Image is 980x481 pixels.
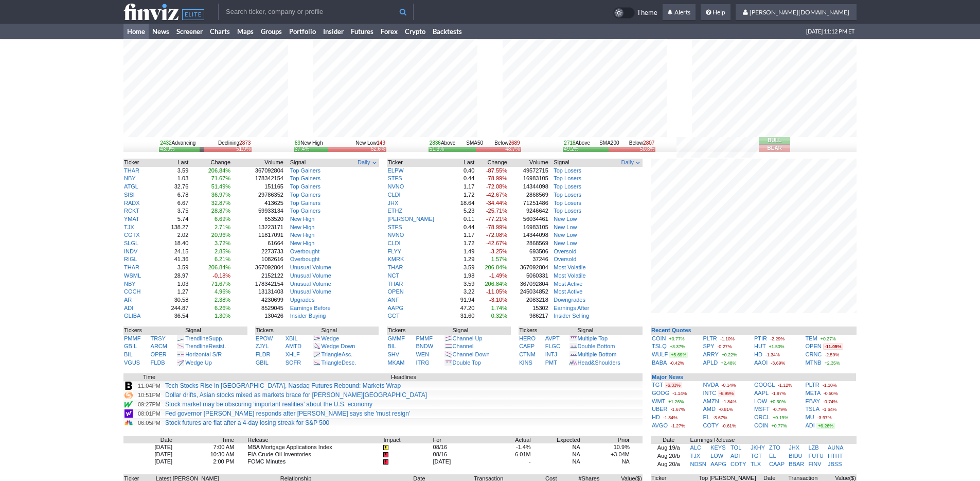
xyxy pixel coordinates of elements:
a: COTY [730,461,746,467]
a: Top Gainers [290,192,320,198]
td: 71251486 [508,199,549,208]
a: RADX [124,200,140,206]
a: New High [290,232,315,238]
div: Advancing [160,140,195,147]
a: LOW [754,398,767,404]
td: 367092804 [231,167,284,175]
a: EPOW [256,335,273,341]
a: KEYS [710,444,725,451]
a: AAPL [754,390,769,396]
td: 5.23 [454,207,475,215]
a: Earnings Before [290,305,331,311]
a: WULF [652,351,668,357]
a: FLYY [388,248,402,254]
th: Ticker [387,159,454,167]
a: COCH [124,288,140,295]
a: PMT [545,359,557,366]
td: 32.76 [156,183,189,191]
button: Signals interval [620,159,642,167]
a: NBY [124,175,136,181]
a: SISI [124,192,135,198]
th: Change [475,159,508,167]
a: HERO [519,335,536,341]
span: 2836 [430,140,441,146]
a: BNDW [416,343,433,349]
a: CRNC [806,351,822,357]
a: FLDR [256,351,271,357]
a: GBIL [256,359,269,366]
a: JHX [789,444,799,451]
a: Groups [257,24,286,39]
a: RCKT [124,208,139,214]
a: Insider [319,24,347,39]
a: Insider Buying [290,313,326,319]
span: Asc. [342,351,352,357]
a: PTIR [754,335,767,341]
td: 1.17 [454,183,475,191]
a: Oversold [554,248,576,254]
td: 1.72 [454,191,475,199]
div: New High [295,140,323,147]
a: Home [123,24,149,39]
a: COIN [652,335,666,341]
a: HTHT [828,453,843,459]
a: Forex [377,24,401,39]
a: HD [754,351,762,357]
a: Stock market may be obscuring ‘important realities’ about the U.S. economy [165,401,372,408]
span: 36.97% [211,192,230,198]
td: 6.78 [156,191,189,199]
a: SLGL [124,240,138,246]
a: Aug 19/a [657,444,680,451]
a: Earnings After [554,305,589,311]
span: 2807 [643,140,654,146]
a: ANF [388,297,399,303]
a: EL [769,453,776,459]
a: FLDB [151,359,165,366]
a: NVDA [703,382,719,388]
a: AMD [703,406,716,412]
td: 6.67 [156,199,189,208]
a: EL [703,414,710,420]
a: YMAT [124,216,139,222]
a: COIN [754,422,769,428]
a: CAAP [769,461,785,467]
input: Search ticker, company or profile [218,4,414,20]
div: 50.8% [640,147,654,151]
a: Channel Up [453,335,483,341]
a: ALC [690,444,701,451]
th: Volume [231,159,284,167]
span: [PERSON_NAME][DOMAIN_NAME] [750,8,849,16]
a: JKHY [751,444,765,451]
a: MSFT [754,406,770,412]
a: META [806,390,821,396]
button: Bear [759,145,790,152]
div: Declining [218,140,251,147]
th: Change [189,159,231,167]
a: SPY [703,343,715,349]
span: 149 [377,140,385,146]
a: Tech Stocks Rise in [GEOGRAPHIC_DATA], Nasdaq Futures Rebound: Markets Wrap [165,382,401,389]
td: 9246642 [508,207,549,215]
a: TGT [751,453,762,459]
a: WEN [416,351,429,357]
span: Signal [290,159,306,167]
a: NVNO [388,232,404,238]
a: Most Volatile [554,272,585,279]
div: SMA200 [563,140,655,147]
a: Screener [173,24,206,39]
td: 3.75 [156,207,189,215]
a: ITRG [416,359,429,366]
a: STFS [388,175,402,181]
span: 2689 [508,140,520,146]
a: Unusual Volume [290,288,331,295]
a: BIL [124,351,133,357]
a: THAR [388,264,403,270]
a: Top Losers [554,183,581,190]
a: KINS [519,359,532,366]
b: Major News [652,374,683,380]
span: [DATE] 11:12 PM ET [806,24,854,39]
a: CLDI [388,192,401,198]
a: TriangleAsc. [322,351,353,357]
div: 43.9% [160,147,174,151]
a: ARRY [703,351,719,357]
